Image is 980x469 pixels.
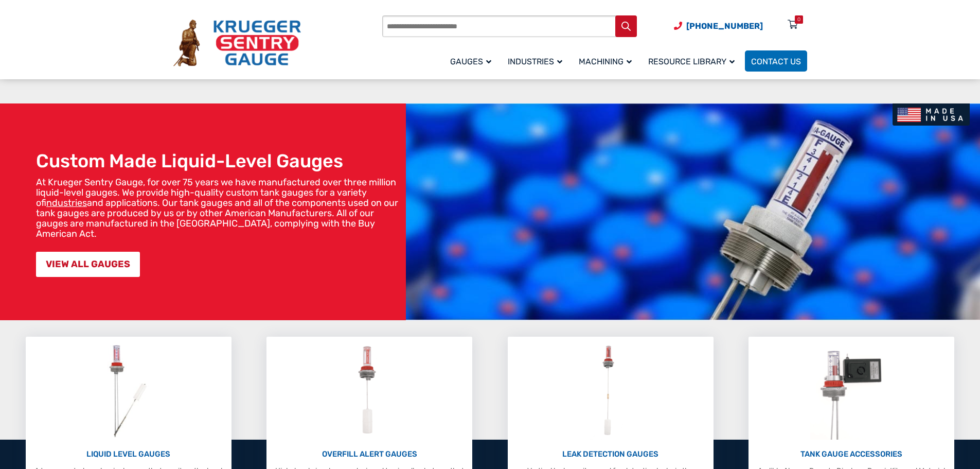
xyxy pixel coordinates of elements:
p: OVERFILL ALERT GAUGES [272,448,467,460]
span: Contact Us [751,57,801,66]
img: Tank Gauge Accessories [810,342,893,440]
p: TANK GAUGE ACCESSORIES [754,448,949,460]
span: Gauges [450,57,491,66]
img: Liquid Level Gauges [101,342,155,440]
span: Industries [508,57,562,66]
a: Gauges [444,49,502,73]
span: Resource Library [648,57,735,66]
a: Industries [502,49,573,73]
span: Machining [579,57,632,66]
a: Contact Us [745,50,807,72]
h1: Custom Made Liquid-Level Gauges [36,150,401,172]
a: industries [46,197,87,209]
img: Leak Detection Gauges [590,342,631,440]
a: Phone Number (920) 434-8860 [674,20,763,32]
span: [PHONE_NUMBER] [686,21,763,31]
a: VIEW ALL GAUGES [36,252,140,277]
p: At Krueger Sentry Gauge, for over 75 years we have manufactured over three million liquid-level g... [36,177,401,239]
p: LEAK DETECTION GAUGES [513,448,708,460]
div: 0 [797,15,800,24]
a: Machining [573,49,642,73]
a: Resource Library [642,49,745,73]
p: LIQUID LEVEL GAUGES [31,448,226,460]
img: Overfill Alert Gauges [347,342,393,440]
img: bg_hero_bannerksentry [406,103,980,320]
img: Made In USA [893,103,970,126]
img: Krueger Sentry Gauge [173,20,301,67]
